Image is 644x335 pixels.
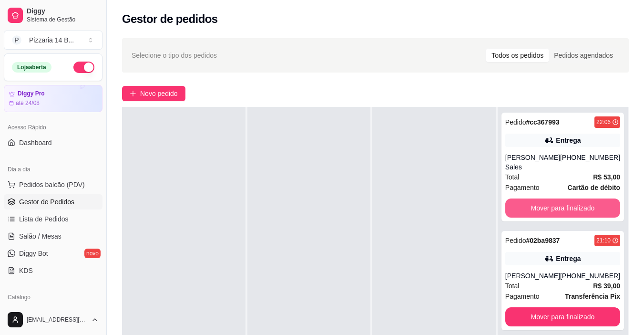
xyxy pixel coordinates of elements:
div: 21:10 [596,237,611,244]
div: Pedidos agendados [549,49,618,62]
span: Diggy Bot [19,249,48,258]
a: DiggySistema de Gestão [4,4,102,27]
span: Selecione o tipo dos pedidos [132,50,217,61]
span: Novo pedido [140,88,178,99]
span: Pagamento [505,182,540,193]
button: Select a team [4,31,102,50]
a: Gestor de Pedidos [4,194,102,209]
span: Pedidos balcão (PDV) [19,180,85,189]
button: Pedidos balcão (PDV) [4,177,102,192]
div: Todos os pedidos [486,49,549,62]
div: [PHONE_NUMBER] [560,153,620,172]
a: Salão / Mesas [4,229,102,244]
span: Salão / Mesas [19,231,61,241]
div: [PHONE_NUMBER] [560,271,620,281]
div: [PERSON_NAME] Sales [505,153,560,172]
div: Acesso Rápido [4,120,102,135]
span: KDS [19,266,33,275]
a: KDS [4,263,102,278]
a: Dashboard [4,135,102,150]
button: Alterar Status [73,62,94,73]
h2: Gestor de pedidos [122,11,218,27]
strong: Cartão de débito [568,184,620,191]
span: P [12,35,21,45]
span: Diggy [27,7,99,16]
span: Total [505,172,520,182]
span: Pedido [505,237,526,244]
span: Pedido [505,118,526,126]
span: [EMAIL_ADDRESS][DOMAIN_NAME] [27,316,87,324]
strong: R$ 39,00 [593,282,620,290]
article: Diggy Pro [18,90,45,97]
strong: # cc367993 [526,118,559,126]
span: Lista de Pedidos [19,214,69,224]
span: plus [130,90,136,97]
span: Pagamento [505,291,540,302]
div: Loja aberta [12,62,51,73]
div: Entrega [556,136,581,145]
span: Gestor de Pedidos [19,197,74,207]
div: Catálogo [4,290,102,305]
button: Mover para finalizado [505,307,620,326]
strong: Transferência Pix [565,293,620,300]
span: Dashboard [19,138,52,147]
button: Mover para finalizado [505,199,620,218]
div: Entrega [556,254,581,263]
button: Novo pedido [122,86,185,101]
strong: R$ 53,00 [593,173,620,181]
article: até 24/08 [16,99,40,107]
div: [PERSON_NAME] [505,271,560,281]
div: 22:06 [596,118,611,126]
span: Total [505,281,520,291]
span: Sistema de Gestão [27,16,99,23]
button: [EMAIL_ADDRESS][DOMAIN_NAME] [4,308,102,331]
a: Lista de Pedidos [4,211,102,227]
div: Dia a dia [4,162,102,177]
strong: # 02ba9837 [526,237,560,244]
div: Pizzaria 14 B ... [29,35,74,45]
a: Diggy Botnovo [4,246,102,261]
a: Diggy Proaté 24/08 [4,85,102,112]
